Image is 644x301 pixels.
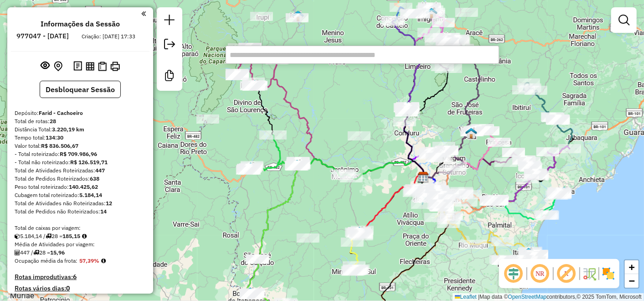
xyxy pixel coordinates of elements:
[39,109,83,116] strong: Farid - Cachoeiro
[508,294,547,300] a: OpenStreetMap
[196,114,219,124] div: Atividade não roteirizada - SUPER MARTINS
[160,11,179,31] a: Nova sessão e pesquisa
[529,263,551,285] span: Ocultar NR
[244,287,256,299] img: Bom Jesus do Norte
[17,32,69,40] h6: 977047 - [DATE]
[601,266,616,281] img: Exibir/Ocultar setores
[15,142,146,150] div: Valor total:
[15,125,146,134] div: Distância Total:
[354,226,366,238] img: Muqui
[582,266,597,281] img: Fluxo de ruas
[245,162,257,174] img: Guaçuí
[15,134,146,142] div: Tempo total:
[297,234,319,243] div: Atividade não roteirizada - ALEQUES PINHEIRO
[60,150,97,157] strong: R$ 709.986,96
[90,175,99,182] strong: 638
[556,263,577,285] span: Exibir rótulo
[15,273,146,281] h4: Rotas improdutivas:
[291,159,303,171] img: Alegre
[39,59,52,73] button: Exibir sessão original
[615,11,633,29] a: Exibir filtros
[15,166,146,175] div: Total de Atividades Roteirizadas:
[15,175,146,183] div: Total de Pedidos Roteirizados:
[41,20,120,28] h4: Informações da Sessão
[15,234,20,239] i: Cubagem total roteirizado
[402,102,413,114] img: Castelo
[15,117,146,125] div: Total de rotas:
[523,247,535,259] img: Itapemirim
[50,249,65,256] strong: 15,96
[72,59,84,73] button: Logs desbloquear sessão
[52,126,84,133] strong: 3.220,19 km
[73,273,77,281] strong: 6
[160,67,179,87] a: Criar modelo
[15,232,146,240] div: 5.184,14 / 28 =
[417,171,429,183] img: Farid - Cachoeiro
[46,134,63,141] strong: 134:30
[15,199,146,208] div: Total de Atividades não Roteirizadas:
[79,257,99,264] strong: 57,39%
[141,8,146,19] a: Clique aqui para minimizar o painel
[160,35,179,56] a: Exportar sessão
[78,32,139,41] div: Criação: [DATE] 17:33
[286,13,309,22] div: Atividade não roteirizada - IUNA BEBIDAS
[106,200,112,207] strong: 12
[33,250,39,255] i: Total de rotas
[46,234,52,239] i: Total de rotas
[41,142,78,149] strong: R$ 836.506,67
[82,234,87,239] i: Meta Caixas/viagem: 1,00 Diferença: 184,15
[79,192,102,198] strong: 5.184,14
[15,285,146,292] h4: Rotas vários dias:
[15,257,77,264] span: Ocupação média da frota:
[625,274,639,288] a: Zoom out
[84,60,96,72] button: Visualizar relatório de Roteirização
[455,294,477,300] a: Leaflet
[429,199,452,208] div: Atividade não roteirizada - UNIVERSIDADE DO ACAI
[95,167,105,174] strong: 447
[50,118,56,125] strong: 28
[52,59,64,73] button: Centralizar mapa no depósito ou ponto de apoio
[625,260,639,274] a: Zoom in
[15,109,146,117] div: Depósito:
[15,240,146,249] div: Média de Atividades por viagem:
[40,81,121,98] button: Desbloquear Sessão
[69,183,98,190] strong: 140.425,62
[455,8,478,17] div: Atividade não roteirizada - ROTTA BEER
[348,131,371,140] div: Atividade não roteirizada - PAULO SERGIO PAZINI
[15,208,146,216] div: Total de Pedidos não Roteirizados:
[249,79,261,91] img: Ibitirama
[465,127,477,139] img: Vargem Alta
[100,208,107,215] strong: 14
[250,12,273,21] div: Atividade não roteirizada - SUPERMERCADO LUMAS 3
[66,284,70,292] strong: 0
[503,263,525,285] span: Ocultar deslocamento
[15,224,146,232] div: Total de caixas por viagem:
[101,258,106,264] em: Média calculada utilizando a maior ocupação (%Peso ou %Cubagem) de cada rota da sessão. Rotas cro...
[15,249,146,257] div: 447 / 28 =
[425,33,448,42] div: Atividade não roteirizada - GLORIETELINHARES
[108,60,122,73] button: Imprimir Rotas
[15,250,20,255] i: Total de Atividades
[478,294,479,300] span: |
[451,44,474,53] div: Atividade não roteirizada - SHOW ROOM HOUSE
[62,233,80,239] strong: 185,15
[15,158,146,166] div: - Total não roteirizado:
[15,150,146,158] div: - Total roteirizado:
[70,159,108,166] strong: R$ 126.519,71
[558,186,570,198] img: Piuma
[96,60,108,73] button: Visualizar Romaneio
[426,7,438,19] img: Venda Nova Imigrante
[15,191,146,199] div: Cubagem total roteirizado:
[15,183,146,191] div: Peso total roteirizado:
[629,275,635,286] span: −
[629,261,635,273] span: +
[453,293,644,301] div: Map data © contributors,© 2025 TomTom, Microsoft
[292,10,304,22] img: Iuna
